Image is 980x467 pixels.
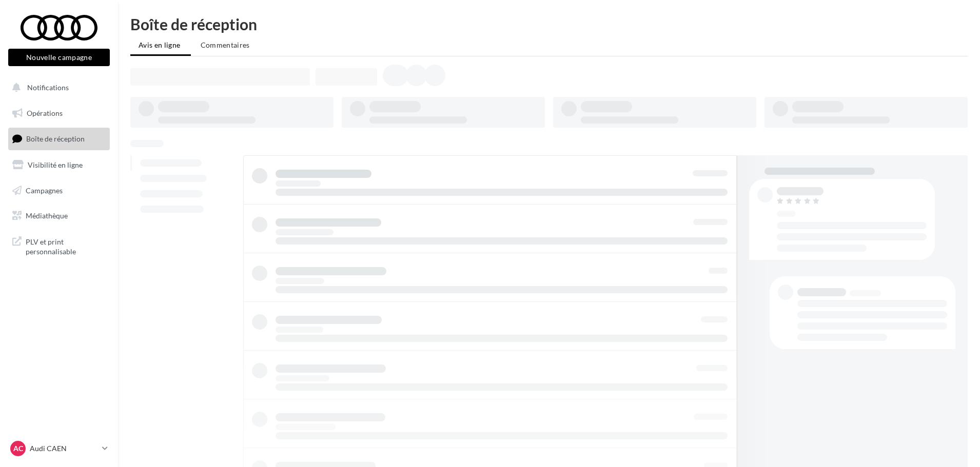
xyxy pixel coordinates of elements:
[6,205,112,227] a: Médiathèque
[27,83,69,92] span: Notifications
[30,443,98,454] p: Audi CAEN
[13,443,23,454] span: AC
[28,160,83,169] span: Visibilité en ligne
[26,186,63,194] span: Campagnes
[6,180,112,201] a: Campagnes
[26,235,106,257] span: PLV et print personnalisable
[6,154,112,176] a: Visibilité en ligne
[6,231,112,261] a: PLV et print personnalisable
[26,134,85,143] span: Boîte de réception
[27,109,63,117] span: Opérations
[201,40,250,49] span: Commentaires
[6,103,112,124] a: Opérations
[130,16,968,32] div: Boîte de réception
[8,49,110,66] button: Nouvelle campagne
[6,77,108,98] button: Notifications
[26,211,68,220] span: Médiathèque
[6,128,112,150] a: Boîte de réception
[8,439,110,458] a: AC Audi CAEN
